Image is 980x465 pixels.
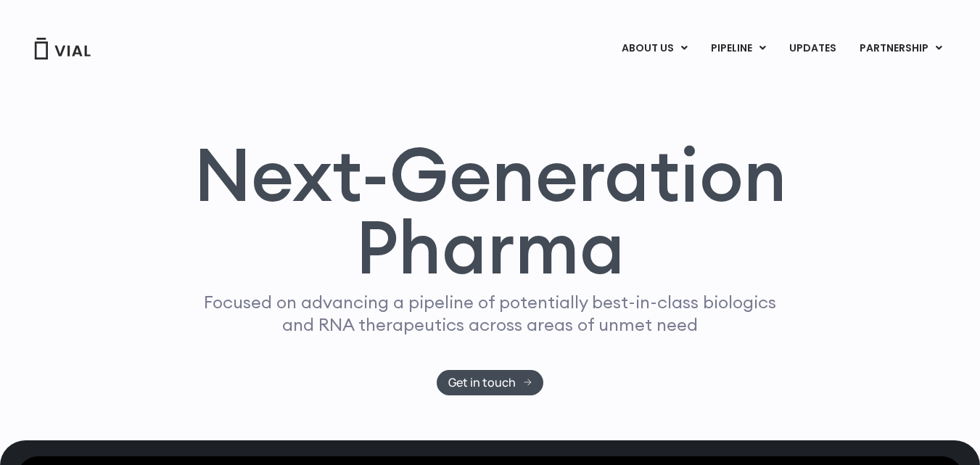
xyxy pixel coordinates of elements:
[778,36,847,61] a: UPDATES
[437,370,543,395] a: Get in touch
[176,138,804,284] h1: Next-Generation Pharma
[699,36,777,61] a: PIPELINEMenu Toggle
[33,38,91,59] img: Vial Logo
[848,36,954,61] a: PARTNERSHIPMenu Toggle
[198,291,783,336] p: Focused on advancing a pipeline of potentially best-in-class biologics and RNA therapeutics acros...
[448,377,516,388] span: Get in touch
[610,36,699,61] a: ABOUT USMenu Toggle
